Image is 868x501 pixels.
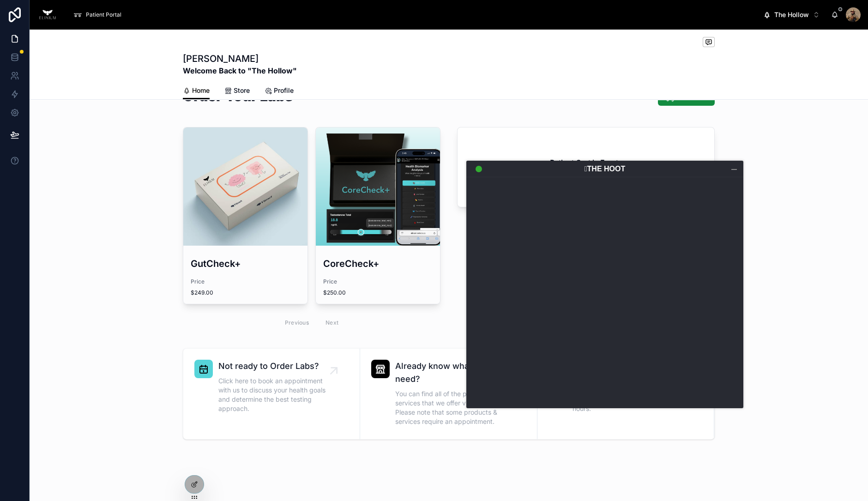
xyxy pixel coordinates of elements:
span: $250.00 [323,289,433,296]
a: Not ready to Order Labs?Click here to book an appointment with us to discuss your health goals an... [183,349,360,439]
a: Home [183,82,210,100]
span: Already know what you need? [395,360,511,386]
span: Patient Portal [86,11,121,18]
strong: Welcome Back to "The Hollow" [183,65,297,76]
h1: Order Your Labs [183,89,293,103]
h2: Patient Cart is Empty [550,157,622,168]
a: CoreCheck+Price$250.00 [315,127,440,304]
span: $249.00 [191,289,300,296]
span: You can find all of the products & services that we offer via the Store. Please note that some pr... [395,389,511,426]
div: Copy-of-White-Black-M-Letter-Design-Business-Identity-for-Digital-Design-Company-Logo-(1400-x-140... [316,127,440,246]
a: Store [224,82,250,101]
a: Profile [265,82,294,101]
span: Home [192,86,210,95]
div: Copy-of-White-Black-M-Letter-Design-Business-Identity-for-Digital-Design-Company-Logo-(1400-x-140... [183,127,307,246]
div: scrollable content [66,5,756,25]
h3: GutCheck+ [191,257,300,271]
span: The Hollow [774,10,809,19]
a: Already know what you need?You can find all of the products & services that we offer via the Stor... [360,349,537,439]
a: GutCheck+Price$249.00 [183,127,308,304]
span: Profile [274,86,294,95]
span: Price [323,278,433,285]
span: Click here to book an appointment with us to discuss your health goals and determine the best tes... [218,376,334,413]
a: Patient Portal [70,6,128,23]
h3: CoreCheck+ [323,257,433,271]
span: Not ready to Order Labs? [218,360,334,373]
button: Select Button [756,6,827,23]
span: Price [191,278,300,285]
img: App logo [37,7,58,22]
span: Store [234,86,250,95]
h1: [PERSON_NAME] [183,52,297,65]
